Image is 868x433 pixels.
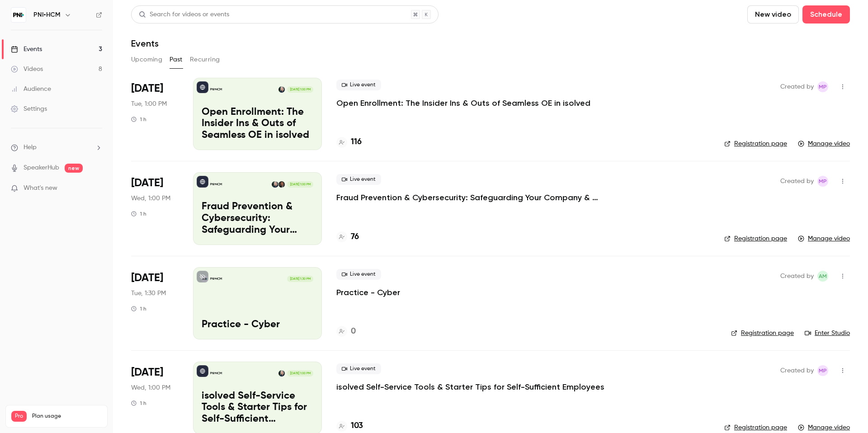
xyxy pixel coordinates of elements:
img: Nick Holcomb [278,181,285,188]
span: Melissa Pisarski [817,176,828,187]
button: Schedule [802,5,850,24]
div: Videos [11,65,43,74]
span: Created by [780,176,814,187]
button: Recurring [190,52,220,67]
span: Wed, 1:00 PM [131,383,170,392]
h4: 0 [351,325,356,338]
span: Tue, 1:00 PM [131,99,167,108]
p: Open Enrollment: The Insider Ins & Outs of Seamless OE in isolved [202,107,313,141]
button: New video [747,5,799,24]
div: Audience [11,85,51,94]
a: Registration page [731,329,794,338]
a: 116 [336,136,362,148]
span: Melissa Pisarski [817,365,828,376]
span: [DATE] 1:00 PM [287,86,313,93]
div: 1 h [131,210,146,217]
a: Practice - Cyber [336,287,400,298]
span: MP [819,176,827,187]
span: Live event [336,363,381,374]
span: [DATE] [131,271,163,285]
div: Jul 23 Wed, 1:00 PM (America/New York) [131,172,179,245]
span: AM [819,271,827,282]
span: Live event [336,80,381,90]
span: MP [819,81,827,92]
span: Help [24,143,37,152]
a: Fraud Prevention & Cybersecurity: Safeguarding Your Company & Employee Data [336,192,608,203]
h4: 103 [351,420,363,432]
h4: 116 [351,136,362,148]
button: Past [170,52,183,67]
a: 76 [336,231,359,243]
a: Registration page [724,423,787,432]
a: Registration page [724,234,787,243]
a: SpeakerHub [24,163,59,173]
a: 0 [336,325,356,338]
span: Live event [336,174,381,185]
p: PNI•HCM [210,182,222,187]
a: Fraud Prevention & Cybersecurity: Safeguarding Your Company & Employee DataPNI•HCMNick HolcombAmy... [193,172,322,245]
a: Manage video [798,234,850,243]
h4: 76 [351,231,359,243]
h6: PNI•HCM [33,10,61,19]
a: Manage video [798,423,850,432]
a: Manage video [798,139,850,148]
span: [DATE] 1:00 PM [287,370,313,377]
span: Tue, 1:30 PM [131,289,166,298]
a: Registration page [724,139,787,148]
p: PNI•HCM [210,87,222,92]
p: PNI•HCM [210,277,222,281]
span: Plan usage [32,413,102,420]
span: [DATE] 1:30 PM [287,276,313,282]
span: Created by [780,81,814,92]
span: Wed, 1:00 PM [131,194,170,203]
iframe: Noticeable Trigger [91,184,102,193]
div: Aug 12 Tue, 1:00 PM (America/New York) [131,78,179,150]
div: Search for videos or events [139,10,229,19]
div: Jul 22 Tue, 1:30 PM (America/New York) [131,267,179,339]
span: Pro [11,411,27,422]
img: PNI•HCM [11,8,26,22]
div: 1 h [131,305,146,312]
span: [DATE] [131,81,163,96]
span: Created by [780,271,814,282]
div: Events [11,45,42,54]
span: Created by [780,365,814,376]
img: Amy Miller [278,86,285,93]
span: MP [819,365,827,376]
p: Fraud Prevention & Cybersecurity: Safeguarding Your Company & Employee Data [202,201,313,236]
a: Open Enrollment: The Insider Ins & Outs of Seamless OE in isolvedPNI•HCMAmy Miller[DATE] 1:00 PMO... [193,78,322,150]
a: Practice - CyberPNI•HCM[DATE] 1:30 PMPractice - Cyber [193,267,322,339]
div: Settings [11,104,47,113]
span: new [65,164,83,173]
span: [DATE] 1:00 PM [287,181,313,188]
span: Live event [336,269,381,280]
h1: Events [131,38,159,49]
p: PNI•HCM [210,371,222,376]
span: [DATE] [131,365,163,380]
a: isolved Self-Service Tools & Starter Tips for Self-Sufficient Employees [336,381,604,392]
a: 103 [336,420,363,432]
button: Upcoming [131,52,162,67]
span: What's new [24,184,57,193]
span: [DATE] [131,176,163,190]
img: Amy Miller [278,370,285,377]
a: Enter Studio [805,329,850,338]
span: Amy Miller [817,271,828,282]
li: help-dropdown-opener [11,143,102,152]
span: Melissa Pisarski [817,81,828,92]
img: Amy Miller [272,181,278,188]
a: Open Enrollment: The Insider Ins & Outs of Seamless OE in isolved [336,98,590,108]
div: 1 h [131,116,146,123]
div: 1 h [131,400,146,407]
p: Practice - Cyber [202,319,313,331]
p: isolved Self-Service Tools & Starter Tips for Self-Sufficient Employees [202,391,313,425]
